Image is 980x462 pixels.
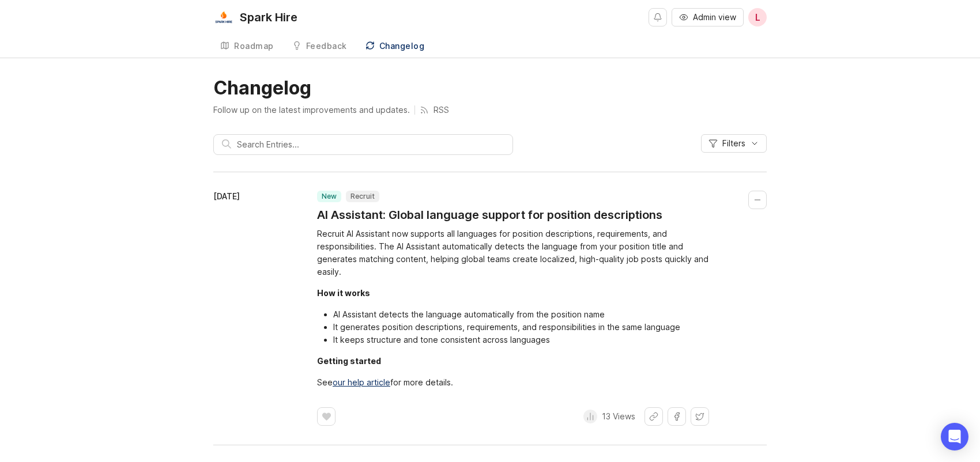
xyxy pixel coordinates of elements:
button: Filters [701,134,767,153]
p: Recruit [350,192,375,201]
li: It keeps structure and tone consistent across languages [333,334,709,346]
button: Share on Facebook [668,407,686,426]
div: Getting started [317,356,381,366]
div: See for more details. [317,376,709,389]
input: Search Entries... [237,138,504,151]
button: Share link [644,407,663,426]
a: Roadmap [213,35,281,58]
a: AI Assistant: Global language support for position descriptions [317,207,662,223]
span: Admin view [693,12,736,23]
div: Changelog [379,42,425,50]
a: Changelog [359,35,432,58]
h1: Changelog [213,77,767,100]
li: It generates position descriptions, requirements, and responsibilities in the same language [333,321,709,334]
img: Spark Hire logo [213,7,234,28]
div: Spark Hire [240,12,297,23]
time: [DATE] [213,191,240,201]
p: Follow up on the latest improvements and updates. [213,104,410,116]
div: Recruit AI Assistant now supports all languages for position descriptions, requirements, and resp... [317,228,709,278]
span: L [755,10,760,24]
a: Feedback [285,35,354,58]
div: Open Intercom Messenger [941,423,968,450]
span: Filters [722,138,745,149]
div: How it works [317,288,370,298]
button: Notifications [649,8,667,26]
p: 13 Views [602,411,635,422]
a: our help article [333,377,390,387]
div: Feedback [306,42,347,50]
button: Collapse changelog entry [748,191,767,209]
p: new [322,192,337,201]
button: Share on X [691,407,709,426]
p: RSS [434,104,449,116]
a: RSS [420,104,449,116]
button: Admin view [672,8,744,26]
div: Roadmap [234,42,274,50]
li: AI Assistant detects the language automatically from the position name [333,308,709,321]
button: L [748,8,767,26]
